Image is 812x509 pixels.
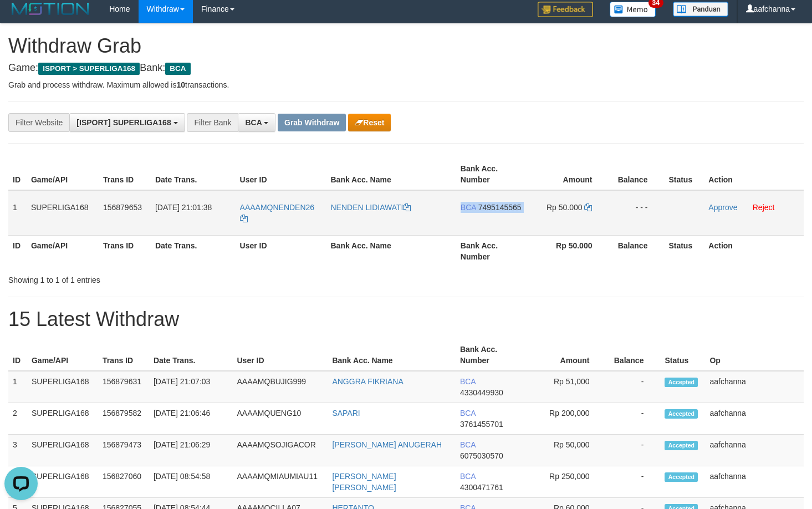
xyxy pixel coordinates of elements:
td: [DATE] 21:07:03 [149,371,233,403]
h1: Withdraw Grab [8,35,804,57]
span: BCA [460,377,476,386]
th: Trans ID [99,159,151,190]
th: Amount [524,339,606,371]
td: 1 [8,190,27,236]
td: AAAAMQBUJIG999 [232,371,328,403]
span: BCA [460,440,476,449]
td: - - - [609,190,664,236]
th: Trans ID [99,235,151,267]
th: ID [8,339,27,371]
th: Date Trans. [151,159,236,190]
div: Showing 1 to 1 of 1 entries [8,270,330,286]
button: Open LiveChat chat widget [4,4,38,38]
th: Game/API [27,159,99,190]
span: 156879653 [103,203,142,212]
td: 156827060 [98,466,149,498]
th: Balance [609,159,664,190]
td: [DATE] 08:54:58 [149,466,233,498]
td: SUPERLIGA168 [27,190,99,236]
span: Copy 6075030570 to clipboard [460,451,503,460]
td: aafchanna [705,371,804,403]
td: - [606,435,661,466]
th: Bank Acc. Name [326,235,456,267]
td: SUPERLIGA168 [27,466,98,498]
td: SUPERLIGA168 [27,403,98,435]
span: Copy 3761455701 to clipboard [460,420,503,429]
th: Status [660,339,705,371]
th: User ID [232,339,328,371]
p: Grab and process withdraw. Maximum allowed is transactions. [8,79,804,90]
span: [ISPORT] SUPERLIGA168 [76,118,171,127]
div: Filter Website [8,113,69,132]
td: SUPERLIGA168 [27,371,98,403]
span: Copy 4300471761 to clipboard [460,483,503,492]
a: ANGGRA FIKRIANA [332,377,403,386]
div: Filter Bank [187,113,238,132]
button: [ISPORT] SUPERLIGA168 [69,113,185,132]
a: NENDEN LIDIAWATI [330,203,411,212]
td: Rp 250,000 [524,466,606,498]
td: 156879582 [98,403,149,435]
a: Approve [708,203,737,212]
td: aafchanna [705,435,804,466]
strong: 10 [176,80,185,89]
td: AAAAMQUENG10 [232,403,328,435]
span: BCA [460,409,476,418]
td: 2 [8,403,27,435]
img: Button%20Memo.svg [610,2,656,17]
th: Trans ID [98,339,149,371]
span: Copy 7495145565 to clipboard [478,203,522,212]
span: Rp 50.000 [547,203,583,212]
span: AAAAMQNENDEN26 [240,203,315,212]
th: ID [8,235,27,267]
th: Bank Acc. Name [328,339,455,371]
th: Bank Acc. Number [456,159,526,190]
th: User ID [236,159,326,190]
td: - [606,371,661,403]
a: AAAAMQNENDEN26 [240,203,315,223]
th: Rp 50.000 [526,235,609,267]
th: Game/API [27,339,98,371]
th: Date Trans. [151,235,236,267]
img: Feedback.jpg [538,2,593,17]
span: BCA [165,63,190,75]
th: User ID [236,235,326,267]
button: BCA [238,113,275,132]
span: Accepted [665,472,698,482]
td: Rp 51,000 [524,371,606,403]
h1: 15 Latest Withdraw [8,308,804,330]
td: - [606,466,661,498]
img: MOTION_logo.png [8,1,93,17]
td: 156879631 [98,371,149,403]
img: panduan.png [673,2,728,17]
span: Accepted [665,409,698,419]
td: [DATE] 21:06:29 [149,435,233,466]
td: AAAAMQMIAUMIAU11 [232,466,328,498]
h4: Game: Bank: [8,63,804,74]
a: [PERSON_NAME] ANUGERAH [332,440,442,449]
td: Rp 50,000 [524,435,606,466]
th: Bank Acc. Number [456,235,526,267]
th: Bank Acc. Name [326,159,456,190]
th: Balance [606,339,661,371]
span: Accepted [665,441,698,450]
th: ID [8,159,27,190]
a: Copy 50000 to clipboard [584,203,592,212]
td: 3 [8,435,27,466]
span: Copy 4330449930 to clipboard [460,388,503,397]
td: aafchanna [705,466,804,498]
th: Status [664,235,704,267]
th: Game/API [27,235,99,267]
button: Grab Withdraw [278,114,346,131]
span: BCA [245,118,262,127]
td: SUPERLIGA168 [27,435,98,466]
button: Reset [348,114,391,131]
th: Status [664,159,704,190]
th: Action [704,159,804,190]
a: SAPARI [332,409,360,418]
td: 1 [8,371,27,403]
td: [DATE] 21:06:46 [149,403,233,435]
th: Op [705,339,804,371]
span: ISPORT > SUPERLIGA168 [38,63,140,75]
th: Date Trans. [149,339,233,371]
